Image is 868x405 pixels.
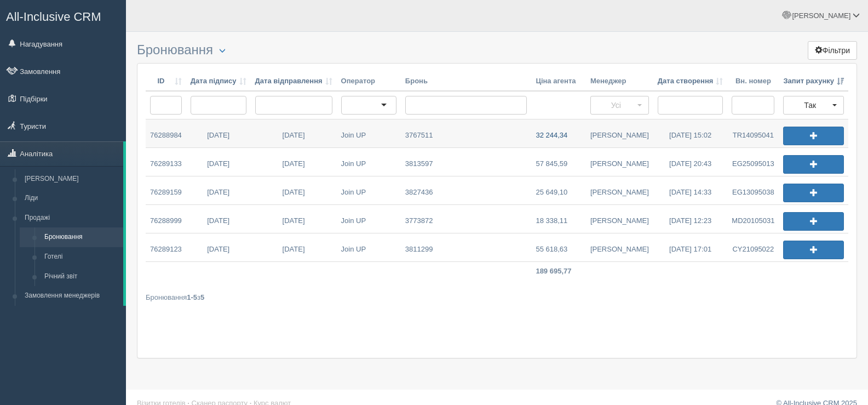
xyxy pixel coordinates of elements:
[401,233,532,261] a: 3811299
[187,293,197,301] b: 1-5
[20,286,123,306] a: Замовлення менеджерів
[337,176,401,204] a: Join UP
[200,293,204,301] b: 5
[727,176,779,204] a: EG13095038
[531,72,585,92] th: Ціна агента
[186,233,251,261] a: [DATE]
[783,96,844,115] button: Так
[6,10,101,24] span: All-Inclusive CRM
[531,119,584,147] a: 32 244,34
[401,119,532,147] a: 3767511
[727,205,779,233] a: MD20105031
[597,100,635,111] span: Усі
[191,76,246,87] a: Дата підпису
[337,233,401,261] a: Join UP
[401,176,532,204] a: 3827436
[727,72,779,92] th: Вн. номер
[531,262,585,281] td: 189 695,77
[186,205,251,233] a: [DATE]
[653,119,728,147] a: [DATE] 15:02
[531,205,585,233] a: 18 338,11
[653,233,728,261] a: [DATE] 17:01
[653,205,728,233] a: [DATE] 12:23
[586,233,653,261] a: [PERSON_NAME]
[792,12,850,20] span: [PERSON_NAME]
[39,227,123,247] a: Бронювання
[1,1,125,31] a: All-Inclusive CRM
[401,148,532,176] a: 3813597
[146,119,186,147] a: 76288984
[20,169,123,189] a: [PERSON_NAME]
[39,247,123,267] a: Готелі
[531,233,585,261] a: 55 618,63
[337,119,398,147] a: Join UP
[251,233,337,261] a: [DATE]
[137,43,857,58] h3: Бронювання
[590,96,649,115] button: Усі
[186,119,251,147] a: [DATE]
[586,148,653,176] a: [PERSON_NAME]
[727,233,779,261] a: CY21095022
[653,148,728,176] a: [DATE] 20:43
[790,100,830,111] span: Так
[186,176,251,204] a: [DATE]
[727,148,779,176] a: EG25095013
[146,176,186,204] a: 76289159
[531,148,585,176] a: 57 845,59
[255,76,332,87] a: Дата відправлення
[146,233,186,261] a: 76289123
[39,267,123,287] a: Річний звіт
[337,205,401,233] a: Join UP
[20,208,123,228] a: Продажі
[251,148,337,176] a: [DATE]
[658,76,723,87] a: Дата створення
[783,76,844,87] a: Запит рахунку
[251,119,337,147] a: [DATE]
[401,72,532,92] th: Бронь
[146,205,186,233] a: 76288999
[251,205,337,233] a: [DATE]
[401,205,532,233] a: 3773872
[150,76,182,87] a: ID
[586,176,653,204] a: [PERSON_NAME]
[586,119,653,147] a: [PERSON_NAME]
[20,189,123,208] a: Ліди
[186,148,251,176] a: [DATE]
[808,41,857,60] button: Фільтри
[586,72,653,92] th: Менеджер
[146,148,186,176] a: 76289133
[337,148,401,176] a: Join UP
[251,176,337,204] a: [DATE]
[337,72,401,92] th: Оператор
[653,176,728,204] a: [DATE] 14:33
[531,176,585,204] a: 25 649,10
[146,292,848,303] div: Бронювання з
[586,205,653,233] a: [PERSON_NAME]
[727,119,779,147] a: TR14095041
